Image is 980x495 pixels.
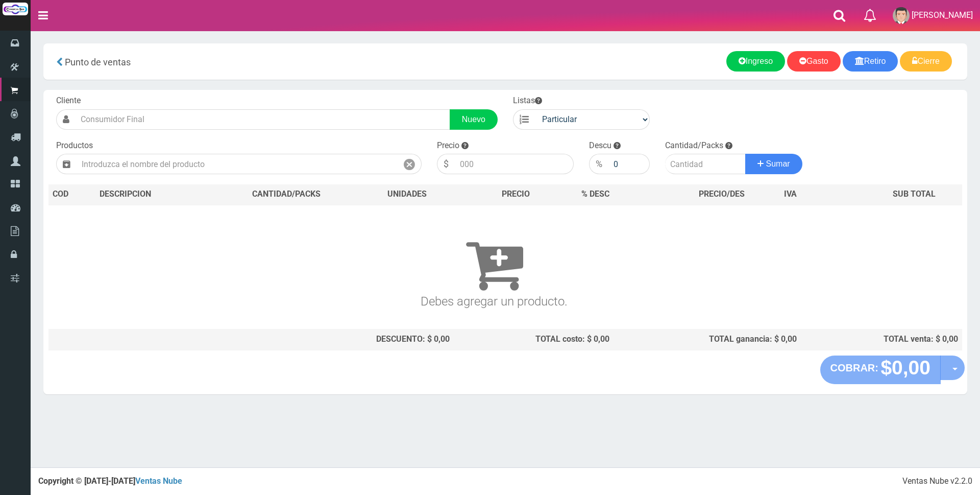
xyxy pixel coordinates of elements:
[450,109,498,130] a: Nuevo
[502,188,530,200] span: PRECIO
[437,154,455,174] div: $
[618,334,797,345] div: TOTAL ganancia: $ 0,00
[805,334,958,345] div: TOTAL venta: $ 0,00
[665,140,723,152] label: Cantidad/Packs
[114,189,151,199] span: CRIPCION
[830,362,878,373] strong: COBRAR:
[437,140,459,152] label: Precio
[745,154,802,174] button: Sumar
[900,51,952,72] a: Cierre
[95,184,212,205] th: DES
[77,154,398,174] input: Introduzca el nombre del producto
[787,51,841,72] a: Gasto
[893,7,910,24] img: User Image
[458,334,610,345] div: TOTAL costo: $ 0,00
[880,357,930,379] strong: $0,00
[589,154,608,174] div: %
[893,188,936,200] span: SUB TOTAL
[766,159,790,168] span: Sumar
[56,95,81,107] label: Cliente
[216,334,450,345] div: DESCUENTO: $ 0,00
[912,10,973,20] span: [PERSON_NAME]
[843,51,898,72] a: Retiro
[76,109,450,130] input: Consumidor Final
[589,140,611,152] label: Descu
[726,51,785,72] a: Ingreso
[361,184,453,205] th: UNIDADES
[53,220,936,308] h3: Debes agregar un producto.
[513,95,542,107] label: Listas
[65,57,131,67] span: Punto de ventas
[581,189,609,199] span: % DESC
[135,476,182,486] a: Ventas Nube
[212,184,361,205] th: CANTIDAD/PACKS
[48,184,95,205] th: COD
[699,189,745,199] span: PRECIO/DES
[56,140,93,152] label: Productos
[902,476,972,487] div: Ventas Nube v2.2.0
[665,154,746,174] input: Cantidad
[608,154,650,174] input: 000
[784,189,797,199] span: IVA
[3,3,28,15] img: Logo grande
[820,356,941,384] button: COBRAR: $0,00
[455,154,574,174] input: 000
[38,476,182,486] strong: Copyright © [DATE]-[DATE]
